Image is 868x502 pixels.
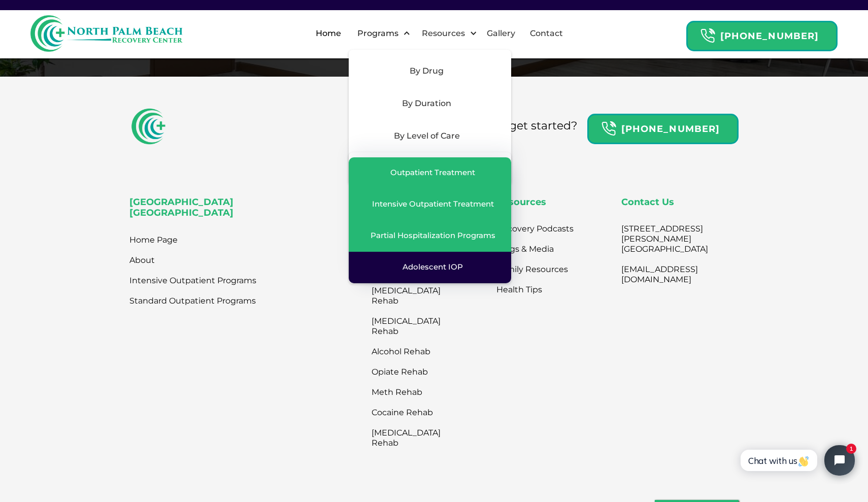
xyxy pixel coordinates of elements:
[349,152,511,283] nav: By Level of Care
[621,259,708,290] a: [EMAIL_ADDRESS][DOMAIN_NAME]
[310,17,347,50] a: Home
[496,219,574,239] a: Recovery Podcasts
[372,281,458,311] a: [MEDICAL_DATA] Rehab
[720,30,819,42] strong: [PHONE_NUMBER]
[456,118,577,134] div: Ready to get started?
[496,196,546,208] strong: Resources
[349,87,511,120] div: By Duration
[372,382,458,403] a: Meth Rehab
[129,271,256,291] a: Intensive Outpatient Programs
[129,250,155,271] a: About
[621,219,708,259] a: [STREET_ADDRESS][PERSON_NAME][GEOGRAPHIC_DATA]
[349,50,511,185] nav: Programs
[129,196,233,219] strong: [GEOGRAPHIC_DATA] [GEOGRAPHIC_DATA]
[601,121,616,137] img: Header Calendar Icons
[355,65,499,77] div: By Drug
[372,199,494,209] div: Intensive Outpatient Treatment
[621,196,674,208] strong: Contact Us
[349,17,413,50] div: Programs
[403,262,463,272] div: Adolescent IOP
[129,230,178,250] a: Home Page
[372,342,458,362] a: Alcohol Rehab
[496,280,542,300] a: Health Tips
[587,109,739,144] a: Header Calendar Icons[PHONE_NUMBER]
[419,27,468,40] div: Resources
[621,123,720,135] strong: [PHONE_NUMBER]
[372,311,458,342] a: [MEDICAL_DATA] Rehab
[349,120,511,152] div: By Level of Care
[129,291,256,311] a: Standard Outpatient Programs
[372,423,458,453] a: [MEDICAL_DATA] Rehab
[371,230,495,241] div: Partial Hospitalization Programs
[524,17,569,50] a: Contact
[390,168,475,178] div: Outpatient Treatment
[355,97,499,110] div: By Duration
[349,157,511,189] a: Outpatient Treatment
[349,252,511,283] a: Adolescent IOP
[496,239,554,259] a: Blogs & Media
[496,259,568,280] a: Family Resources
[349,152,511,185] div: Mental Health
[372,362,458,382] a: Opiate Rehab
[349,189,511,220] a: Intensive Outpatient Treatment
[355,130,499,142] div: By Level of Care
[481,17,521,50] a: Gallery
[686,16,838,51] a: Header Calendar Icons[PHONE_NUMBER]
[729,437,863,484] iframe: Tidio Chat
[355,27,401,40] div: Programs
[413,17,480,50] div: Resources
[349,55,511,87] div: By Drug
[349,220,511,252] a: Partial Hospitalization Programs
[372,403,458,423] a: Cocaine Rehab
[700,28,715,44] img: Header Calendar Icons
